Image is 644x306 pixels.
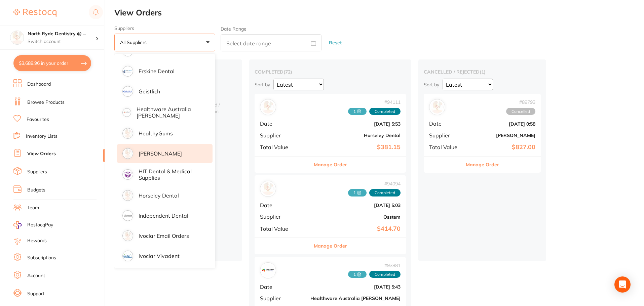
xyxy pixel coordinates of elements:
h2: View Orders [114,8,644,17]
span: Total Value [260,144,305,150]
img: Osstem [262,182,274,195]
span: # 93881 [348,263,401,268]
img: supplier image [123,170,132,179]
input: Select date range [221,34,321,51]
p: Erkodent [139,48,161,54]
a: Browse Products [27,99,65,106]
h2: cancelled / rejected ( 1 ) [424,69,541,75]
b: [DATE] 0:58 [468,121,535,127]
a: Budgets [27,187,45,193]
p: Horseley Dental [139,192,179,199]
img: supplier image [123,211,132,220]
span: Date [260,202,305,208]
b: [DATE] 5:43 [310,284,401,290]
button: Manage Order [466,157,499,173]
span: Cancelled [506,108,535,115]
a: Account [27,272,45,279]
a: Favourites [27,116,49,123]
img: RestocqPay [13,221,22,229]
img: supplier image [123,67,132,76]
span: # 89793 [506,99,535,105]
p: Independent Dental [139,213,188,219]
a: View Orders [27,150,56,157]
span: Received [348,189,367,196]
span: Total Value [260,226,305,232]
p: HIT Dental & Medical Supplies [139,168,203,181]
a: Dashboard [27,81,51,88]
span: Received [348,271,367,278]
img: Restocq Logo [13,9,56,17]
span: Date [260,121,305,127]
a: Subscriptions [27,255,56,261]
img: Healthware Australia Ridley [262,264,274,277]
b: [DATE] 5:03 [310,203,401,208]
b: $414.70 [310,225,401,232]
b: [PERSON_NAME] [468,133,535,138]
a: RestocqPay [13,221,53,229]
a: Restocq Logo [13,5,56,20]
img: Henry Schein Halas [431,101,444,114]
span: Supplier [429,132,463,138]
span: Supplier [260,214,305,220]
p: Sort by [255,82,270,88]
a: Inventory Lists [26,133,58,140]
button: Reset [327,34,344,52]
b: [DATE] 5:53 [310,121,401,127]
span: Completed [369,108,401,115]
label: Suppliers [114,26,215,31]
b: Horseley Dental [310,133,401,138]
img: supplier image [123,231,132,240]
label: Date Range [221,26,247,32]
b: Healthware Australia [PERSON_NAME] [310,296,401,301]
img: supplier image [123,149,132,158]
p: Sort by [424,82,439,88]
p: Switch account [28,38,96,45]
p: Ivoclar Vivadent [139,253,180,259]
a: Rewards [27,237,47,244]
p: [PERSON_NAME] [139,150,182,157]
b: $381.15 [310,144,401,151]
h4: North Ryde Dentistry @ Macquarie Park [28,31,96,37]
span: # 94094 [348,181,401,186]
p: Healthware Australia [PERSON_NAME] [137,106,203,119]
a: Team [27,205,39,211]
h2: completed ( 72 ) [255,69,406,75]
span: Completed [369,189,401,196]
button: All suppliers [114,34,215,52]
img: supplier image [123,109,130,116]
span: Supplier [260,295,305,301]
button: $3,688.96 in your order [13,55,91,71]
img: supplier image [123,191,132,200]
img: supplier image [123,129,132,138]
a: Support [27,291,44,297]
img: supplier image [123,87,132,96]
span: Received [348,108,367,115]
p: Geistlich [139,88,160,94]
p: Erskine Dental [139,68,175,74]
span: RestocqPay [27,222,53,228]
img: supplier image [123,252,132,260]
b: Osstem [310,214,401,220]
span: # 94111 [348,99,401,105]
img: North Ryde Dentistry @ Macquarie Park [10,31,24,44]
button: Manage Order [314,238,347,254]
span: Date [429,121,463,127]
a: Suppliers [27,169,47,175]
div: Open Intercom Messenger [614,276,631,293]
p: All suppliers [120,39,149,45]
p: HealthyGums [139,130,173,136]
p: Ivoclar email orders [139,233,189,239]
img: Horseley Dental [262,101,274,114]
b: $827.00 [468,144,535,151]
span: Supplier [260,132,305,138]
span: Total Value [429,144,463,150]
button: Manage Order [314,157,347,173]
span: Date [260,284,305,290]
span: Completed [369,271,401,278]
